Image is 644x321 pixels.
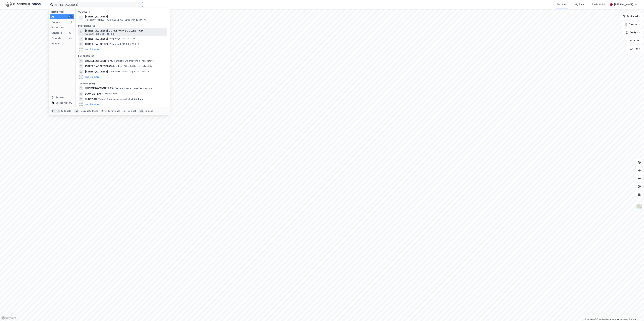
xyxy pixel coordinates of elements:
[1,316,16,320] a: Mapbox homepage
[76,22,170,28] div: Properties (32)
[109,43,110,45] span: •
[627,37,643,44] button: Filter
[85,29,166,33] span: [STREET_ADDRESS], 2016, FROGNER, LILLESTRØM
[85,37,108,41] span: [STREET_ADDRESS]
[51,42,60,46] div: People
[623,29,643,36] button: Analysis
[109,37,137,40] span: Property • 3201-36-91-0-0
[102,92,117,95] span: Tenant • Pubs
[51,36,61,40] div: Tenants
[85,102,100,106] button: and 96 more
[51,11,74,13] div: Result types
[70,21,73,23] div: 1
[139,109,144,113] div: esc
[85,33,114,35] span: Property • 3205-291-49-0-0
[585,318,594,320] a: Mapbox
[79,110,98,112] div: to navigate types
[53,2,139,7] input: Search by address, cadastre, landlords, tenants or people
[85,70,108,74] span: [STREET_ADDRESS]
[622,21,643,28] button: Datasets
[85,92,102,96] span: LOUNGE 12 AS
[112,65,153,68] span: Landlord • Other letting of real estate
[51,20,60,24] div: Google
[112,65,113,67] span: •
[627,305,644,321] iframe: Chat Widget
[76,8,170,14] div: Google (1)
[85,59,113,63] span: LINDEBERGVEGEN 12 AS
[76,52,170,58] div: Landlord (99+)
[55,101,72,105] div: Delete history
[627,45,643,52] button: Tags
[68,32,73,34] div: 99+
[85,19,146,21] span: Property • [STREET_ADDRESS], 2016 [GEOGRAPHIC_DATA]
[85,97,97,101] span: SUB 12 AS
[85,75,100,79] button: and 96 more
[5,2,41,7] img: logo.f888ab2527a4732fd821a326f86c7f29.svg
[108,110,120,112] div: to navigate
[85,19,86,21] span: •
[68,37,73,40] div: 99+
[51,109,60,113] div: Ctrl + k
[51,15,54,19] div: All
[126,110,136,112] div: to select
[557,3,567,7] div: Discover
[109,70,110,73] span: •
[592,3,605,7] div: Residential
[113,60,114,62] span: •
[51,31,62,35] div: Landlord
[113,87,114,90] span: •
[70,42,73,45] div: 0
[109,37,110,40] span: •
[51,95,64,99] div: Recent
[76,80,170,86] div: Tenants (99+)
[97,98,98,100] span: •
[74,109,79,113] div: tab
[85,86,113,90] span: LINDEBERGVEGEN 12 AS
[113,60,154,62] span: Landlord • Other letting of real estate
[612,318,628,320] a: Improve this map
[614,3,633,7] div: [PERSON_NAME]
[61,110,71,112] div: to toggle
[594,318,611,320] a: OpenStreetMap
[85,15,108,19] span: [STREET_ADDRESS]
[113,87,152,90] span: Tenant • Other letting of real estate
[70,96,73,99] div: 0
[85,64,112,68] span: [STREET_ADDRESS] AS
[97,98,143,100] span: Tenant • Oper. snack-, salad- , hot dog bars
[70,26,73,29] div: 32
[636,203,642,210] img: Z
[109,43,139,45] span: Property • 3201-36-473-0-0
[575,3,585,7] div: My Tags
[145,110,153,112] div: to close
[102,92,103,95] span: •
[85,47,100,51] button: and 29 more
[68,15,73,18] div: 99+
[620,13,643,20] button: Bookmarks
[51,25,64,30] div: Properties
[109,70,149,73] span: Landlord • Other letting of real estate
[85,42,108,46] span: [STREET_ADDRESS]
